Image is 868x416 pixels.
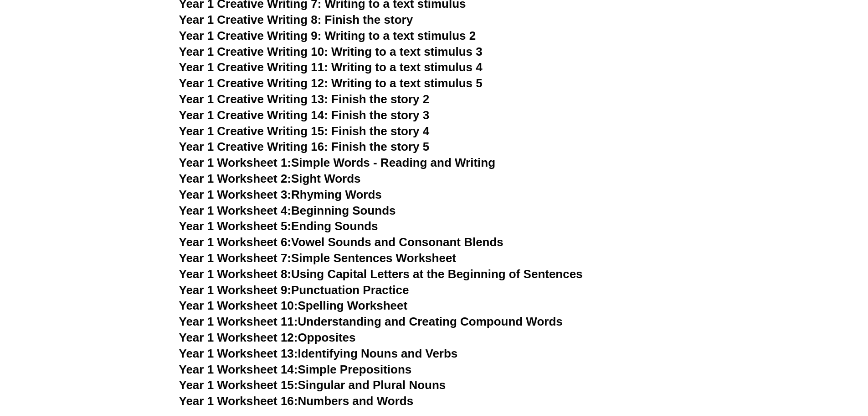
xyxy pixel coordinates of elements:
[179,331,356,344] a: Year 1 Worksheet 12:Opposites
[179,267,583,281] a: Year 1 Worksheet 8:Using Capital Letters at the Beginning of Sentences
[179,267,292,281] span: Year 1 Worksheet 8:
[179,315,298,328] span: Year 1 Worksheet 11:
[179,331,298,344] span: Year 1 Worksheet 12:
[179,108,430,122] a: Year 1 Creative Writing 14: Finish the story 3
[179,45,483,58] a: Year 1 Creative Writing 10: Writing to a text stimulus 3
[179,188,382,201] a: Year 1 Worksheet 3:Rhyming Words
[179,156,496,169] a: Year 1 Worksheet 1:Simple Words - Reading and Writing
[179,235,503,249] a: Year 1 Worksheet 6:Vowel Sounds and Consonant Blends
[179,60,483,74] a: Year 1 Creative Writing 11: Writing to a text stimulus 4
[179,204,396,217] a: Year 1 Worksheet 4:Beginning Sounds
[179,235,292,249] span: Year 1 Worksheet 6:
[179,172,361,185] a: Year 1 Worksheet 2:Sight Words
[179,124,430,138] a: Year 1 Creative Writing 15: Finish the story 4
[179,283,292,297] span: Year 1 Worksheet 9:
[179,188,292,201] span: Year 1 Worksheet 3:
[179,13,413,26] a: Year 1 Creative Writing 8: Finish the story
[179,347,458,360] a: Year 1 Worksheet 13:Identifying Nouns and Verbs
[179,172,292,185] span: Year 1 Worksheet 2:
[179,76,483,90] a: Year 1 Creative Writing 12: Writing to a text stimulus 5
[179,378,446,392] a: Year 1 Worksheet 15:Singular and Plural Nouns
[179,363,412,376] a: Year 1 Worksheet 14:Simple Prepositions
[179,394,298,408] span: Year 1 Worksheet 16:
[179,299,298,312] span: Year 1 Worksheet 10:
[179,363,298,376] span: Year 1 Worksheet 14:
[179,347,298,360] span: Year 1 Worksheet 13:
[179,204,292,217] span: Year 1 Worksheet 4:
[179,156,292,169] span: Year 1 Worksheet 1:
[179,394,414,408] a: Year 1 Worksheet 16:Numbers and Words
[179,140,430,153] a: Year 1 Creative Writing 16: Finish the story 5
[179,251,292,265] span: Year 1 Worksheet 7:
[179,299,408,312] a: Year 1 Worksheet 10:Spelling Worksheet
[716,313,868,416] iframe: Chat Widget
[179,378,298,392] span: Year 1 Worksheet 15:
[179,92,430,106] a: Year 1 Creative Writing 13: Finish the story 2
[179,219,378,233] a: Year 1 Worksheet 5:Ending Sounds
[179,251,457,265] a: Year 1 Worksheet 7:Simple Sentences Worksheet
[179,29,476,42] a: Year 1 Creative Writing 9: Writing to a text stimulus 2
[179,315,563,328] a: Year 1 Worksheet 11:Understanding and Creating Compound Words
[179,219,292,233] span: Year 1 Worksheet 5:
[179,283,409,297] a: Year 1 Worksheet 9:Punctuation Practice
